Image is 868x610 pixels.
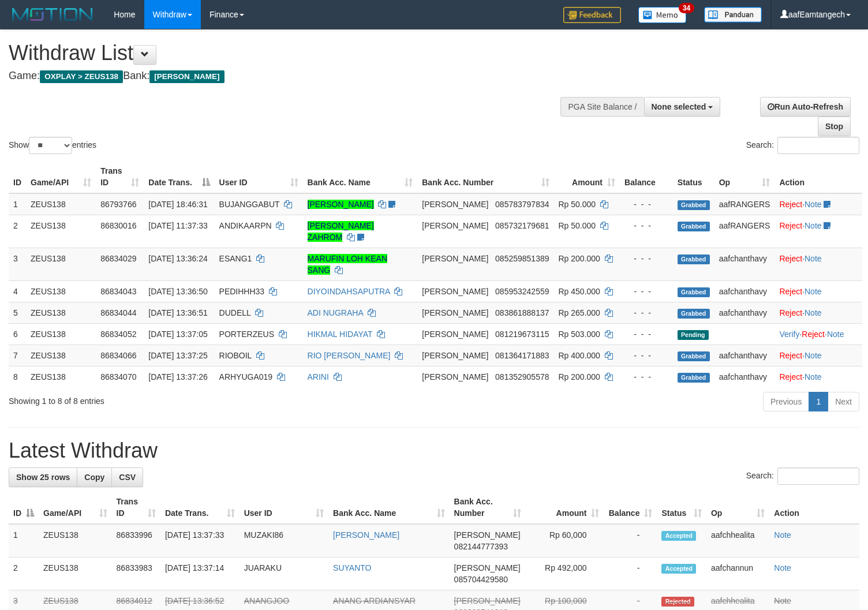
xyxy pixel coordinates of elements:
td: 1 [9,193,26,215]
span: Copy 085704429580 to clipboard [454,575,508,584]
span: [DATE] 13:36:24 [148,254,207,263]
a: SUYANTO [333,563,371,572]
a: DIYOINDAHSAPUTRA [308,287,390,296]
span: Rejected [661,597,694,607]
td: aafchanthavy [714,345,775,366]
span: Grabbed [678,222,710,231]
th: Balance [620,160,673,193]
td: ZEUS138 [26,366,96,387]
th: Bank Acc. Number: activate to sort column ascending [417,160,553,193]
a: Reject [779,221,802,230]
span: 86834066 [100,351,136,360]
span: PORTERZEUS [219,330,274,339]
a: Reject [779,254,802,263]
a: RIO [PERSON_NAME] [308,351,391,360]
span: Grabbed [678,351,710,361]
div: - - - [624,328,668,340]
th: User ID: activate to sort column ascending [215,160,303,193]
a: Note [805,308,822,317]
span: Rp 50.000 [559,200,596,209]
span: Grabbed [678,309,710,319]
span: Copy [84,473,104,482]
span: [PERSON_NAME] [422,221,488,230]
a: ANANG ARDIANSYAR [333,596,416,605]
th: Amount: activate to sort column ascending [526,491,604,524]
td: 5 [9,302,26,323]
a: [PERSON_NAME] [308,200,374,209]
a: ARINI [308,372,329,381]
span: DUDELL [219,308,251,317]
td: · · [775,323,862,345]
td: 2 [9,215,26,248]
span: Pending [678,330,709,340]
th: Action [769,491,859,524]
td: - [604,557,657,590]
td: 7 [9,345,26,366]
td: ZEUS138 [26,302,96,323]
div: - - - [624,220,668,231]
span: [DATE] 13:36:51 [148,308,207,317]
label: Search: [746,137,859,154]
div: Showing 1 to 8 of 8 entries [9,391,353,407]
td: Rp 60,000 [526,524,604,557]
th: Bank Acc. Name: activate to sort column ascending [303,160,418,193]
a: Note [774,596,791,605]
span: [DATE] 11:37:33 [148,221,207,230]
span: [PERSON_NAME] [149,70,224,83]
span: Grabbed [678,255,710,264]
a: [PERSON_NAME] [333,530,399,540]
span: 86830016 [100,221,136,230]
th: Amount: activate to sort column ascending [554,160,620,193]
span: 86834070 [100,372,136,381]
td: JUARAKU [240,557,328,590]
td: ZEUS138 [26,193,96,215]
input: Search: [777,467,859,485]
td: [DATE] 13:37:14 [160,557,240,590]
td: 8 [9,366,26,387]
img: Feedback.jpg [563,7,621,23]
th: ID [9,160,26,193]
a: Reject [802,330,825,339]
th: Op: activate to sort column ascending [706,491,769,524]
div: - - - [624,253,668,264]
span: PEDIHHH33 [219,287,265,296]
td: · [775,193,862,215]
span: 86834043 [100,287,136,296]
th: ID: activate to sort column descending [9,491,39,524]
th: Bank Acc. Number: activate to sort column ascending [450,491,526,524]
h4: Game: Bank: [9,70,567,82]
span: 34 [679,3,694,13]
td: 4 [9,280,26,302]
div: PGA Site Balance / [560,97,643,117]
span: Grabbed [678,200,710,210]
td: ZEUS138 [39,524,112,557]
td: aafRANGERS [714,215,775,248]
span: Grabbed [678,287,710,297]
a: CSV [111,467,143,487]
span: Copy 081219673115 to clipboard [495,330,549,339]
td: aafchhealita [706,524,769,557]
span: Rp 265.000 [559,308,600,317]
span: Copy 085732179681 to clipboard [495,221,549,230]
td: 86833996 [112,524,160,557]
td: - [604,524,657,557]
span: Rp 503.000 [559,330,600,339]
span: Copy 081352905578 to clipboard [495,372,549,381]
span: [PERSON_NAME] [454,563,521,572]
a: Note [774,563,791,572]
div: - - - [624,350,668,361]
th: User ID: activate to sort column ascending [240,491,328,524]
span: Grabbed [678,373,710,383]
div: - - - [624,199,668,210]
a: Reject [779,287,802,296]
span: [DATE] 13:36:50 [148,287,207,296]
th: Status [673,160,714,193]
td: MUZAKI86 [240,524,328,557]
td: aafRANGERS [714,193,775,215]
td: · [775,302,862,323]
td: · [775,280,862,302]
div: - - - [624,286,668,297]
span: Copy 082144777393 to clipboard [454,542,508,551]
a: Reject [779,308,802,317]
span: [PERSON_NAME] [422,372,488,381]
